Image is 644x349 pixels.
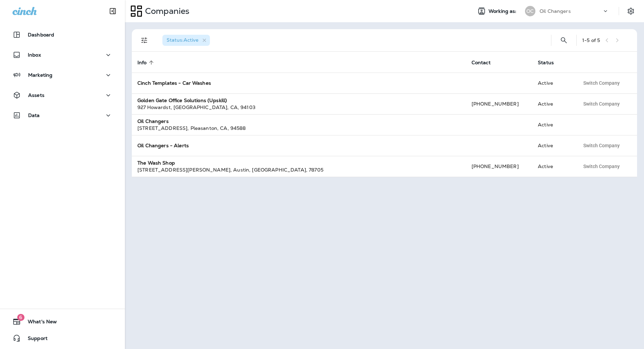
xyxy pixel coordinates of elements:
[7,108,118,122] button: Data
[582,38,600,43] div: 1 - 5 of 5
[137,142,189,149] strong: Oil Changers - Alerts
[7,315,118,329] button: 6What's New
[466,93,532,114] td: [PHONE_NUMBER]
[583,164,620,169] span: Switch Company
[7,48,118,62] button: Inbox
[167,37,198,43] span: Status : Active
[583,81,620,85] span: Switch Company
[579,99,624,109] button: Switch Company
[28,92,44,98] p: Assets
[162,35,210,46] div: Status:Active
[103,4,122,18] button: Collapse Sidebar
[466,156,532,177] td: [PHONE_NUMBER]
[137,97,227,103] strong: Golden Gate Office Solutions (Upskill)
[532,114,574,135] td: Active
[28,113,40,118] p: Data
[7,28,118,42] button: Dashboard
[21,335,48,344] span: Support
[7,88,118,102] button: Assets
[137,59,156,66] span: Info
[137,125,460,132] div: [STREET_ADDRESS] , Pleasanton , CA , 94588
[557,33,571,47] button: Search Companies
[142,6,189,16] p: Companies
[583,101,620,106] span: Switch Company
[137,166,460,173] div: [STREET_ADDRESS][PERSON_NAME] , Austin , [GEOGRAPHIC_DATA] , 78705
[472,60,491,66] span: Contact
[579,161,624,172] button: Switch Company
[137,60,147,66] span: Info
[137,80,211,86] strong: Cinch Templates - Car Washes
[137,104,460,111] div: 927 Howardst , [GEOGRAPHIC_DATA] , CA , 94103
[7,331,118,345] button: Support
[28,32,54,38] p: Dashboard
[625,5,637,17] button: Settings
[472,59,500,66] span: Contact
[532,73,574,93] td: Active
[137,33,151,47] button: Filters
[28,52,41,58] p: Inbox
[137,160,175,166] strong: The Wash Shop
[489,8,518,14] span: Working as:
[583,143,620,148] span: Switch Company
[28,72,52,78] p: Marketing
[538,60,554,66] span: Status
[7,68,118,82] button: Marketing
[540,8,571,14] p: Oil Changers
[17,314,24,321] span: 6
[579,78,624,88] button: Switch Company
[579,140,624,151] button: Switch Company
[532,93,574,114] td: Active
[525,6,535,16] div: OC
[137,118,169,124] strong: Oil Changers
[538,59,563,66] span: Status
[21,319,57,327] span: What's New
[532,135,574,156] td: Active
[532,156,574,177] td: Active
